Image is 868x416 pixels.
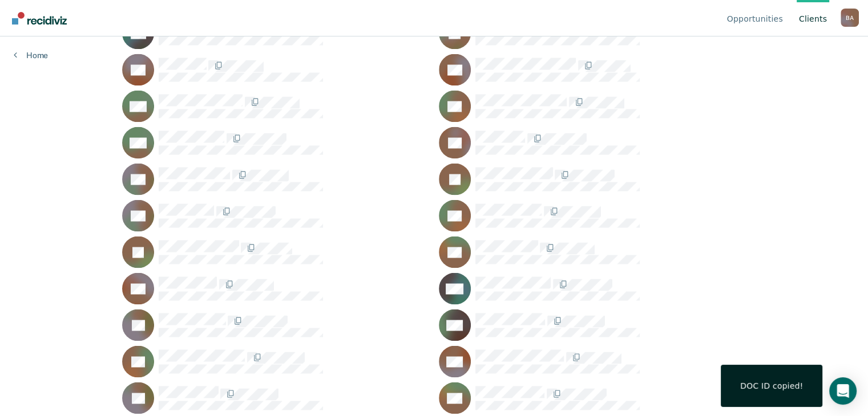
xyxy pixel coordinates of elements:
div: Open Intercom Messenger [829,377,857,405]
a: Home [14,50,48,60]
div: DOC ID copied! [740,381,803,391]
button: Profile dropdown button [841,9,859,27]
div: B A [841,9,859,27]
img: Recidiviz [12,12,67,25]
